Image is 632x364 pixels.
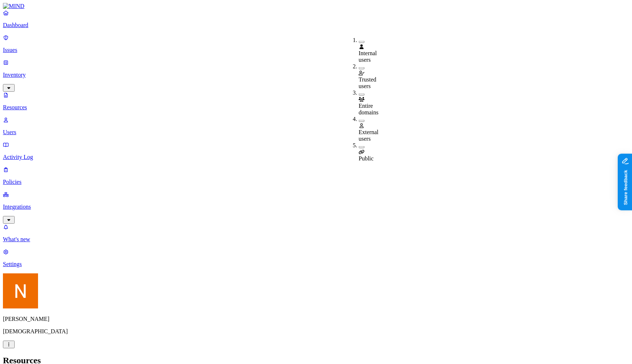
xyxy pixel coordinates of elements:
[3,22,629,29] p: Dashboard
[3,117,629,136] a: Users
[3,10,629,29] a: Dashboard
[3,166,629,185] a: Policies
[3,154,629,160] p: Activity Log
[3,3,629,10] a: MIND
[3,204,629,210] p: Integrations
[359,155,374,162] span: Public
[359,103,379,115] span: Entire domains
[3,249,629,268] a: Settings
[3,273,38,308] img: Nitai Mishary
[3,34,629,53] a: Issues
[3,236,629,243] p: What's new
[359,76,376,89] span: Trusted users
[3,328,629,335] p: [DEMOGRAPHIC_DATA]
[3,179,629,185] p: Policies
[3,92,629,111] a: Resources
[3,316,629,322] p: [PERSON_NAME]
[359,50,377,63] span: Internal users
[3,261,629,268] p: Settings
[3,47,629,53] p: Issues
[3,129,629,136] p: Users
[3,72,629,78] p: Inventory
[3,104,629,111] p: Resources
[3,3,25,10] img: MIND
[3,191,629,223] a: Integrations
[359,129,379,142] span: External users
[3,59,629,91] a: Inventory
[3,224,629,243] a: What's new
[3,141,629,160] a: Activity Log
